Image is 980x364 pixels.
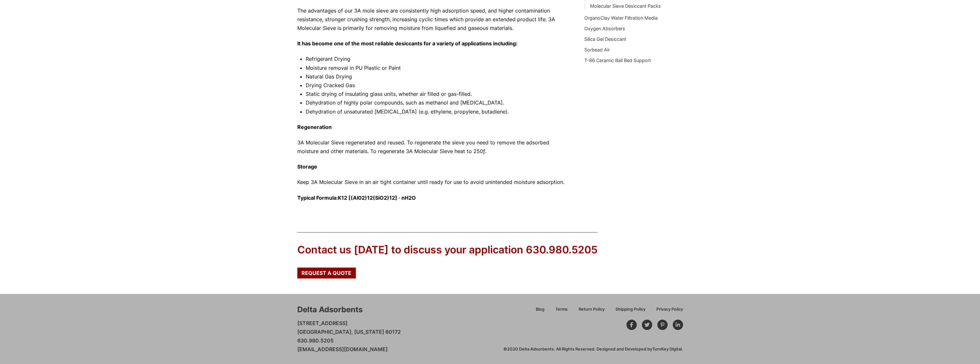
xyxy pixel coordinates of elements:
a: OrganoClay Water Filtration Media [584,15,658,21]
div: Contact us [DATE] to discuss your application 630.980.5205 [297,243,598,257]
a: Oxygen Absorbers [584,26,625,31]
li: Moisture removal in PU Plastic or Paint [306,64,565,72]
span: Request a Quote [301,270,351,276]
li: Drying Cracked Gas [306,81,565,90]
a: Shipping Policy [610,306,651,317]
div: Delta Adsorbents [297,304,363,315]
strong: Storage [297,163,317,170]
a: Return Policy [573,306,610,317]
a: Molecular Sieve Desiccant Packs [590,3,661,9]
span: Shipping Policy [616,307,645,312]
a: Terms [550,306,573,317]
a: Silica Gel Desiccant [584,36,626,42]
span: Return Policy [579,307,605,312]
a: TurnKey Digital [652,347,682,351]
a: T-86 Ceramic Ball Bed Support [584,58,651,63]
strong: It has become one of the most reliable desiccants for a variety of applications including: [297,40,517,47]
div: ©2020 Delta Adsorbents. All Rights Reserved. Designed and Developed by . [503,346,683,352]
li: Dehydration of unsaturated [MEDICAL_DATA] (e.g. ethylene, propylene, butadiene). [306,107,565,116]
a: Sorbead Air [584,47,610,52]
p: Keep 3A Molecular Sieve in an air tight container until ready for use to avoid unintended moistur... [297,178,565,187]
li: Dehydration of highly polar compounds, such as methanol and [MEDICAL_DATA]. [306,98,565,107]
a: [EMAIL_ADDRESS][DOMAIN_NAME] [297,346,388,352]
li: Natural Gas Drying [306,72,565,81]
a: Request a Quote [297,268,356,278]
li: Static drying of insulating glass units, whether air filled or gas-filled. [306,90,565,98]
strong: Typical Formula [297,195,337,201]
strong: Regeneration [297,124,332,130]
p: The advantages of our 3A mole sieve are consistently high adsorption speed, and higher contaminat... [297,6,565,33]
span: Terms [555,307,568,312]
p: [STREET_ADDRESS] [GEOGRAPHIC_DATA], [US_STATE] 60172 630.980.5205 [297,319,401,354]
span: Privacy Policy [656,307,683,312]
a: Privacy Policy [651,306,683,317]
strong: K12 [(Al02)12(SiO2)12] · nH2O [338,195,416,201]
p: : [297,194,565,202]
a: Blog [530,306,550,317]
span: Blog [536,307,544,312]
p: 3A Molecular Sieve regenerated and reused. To regenerate the sieve you need to remove the adsorbe... [297,138,565,156]
li: Refrigerant Drying [306,55,565,63]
